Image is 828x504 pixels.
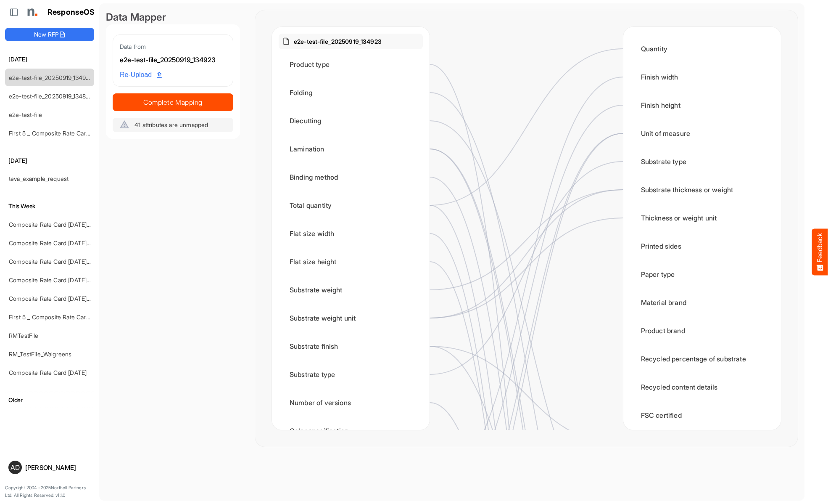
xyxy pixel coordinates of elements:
button: New RFP [5,28,94,41]
button: Complete Mapping [113,93,233,111]
h1: ResponseOS [47,8,95,17]
div: Quantity [630,36,774,62]
div: Material brand [630,289,774,316]
a: Composite Rate Card [DATE]_smaller [9,276,108,284]
div: Substrate thickness or weight [630,177,774,203]
h6: Older [5,395,94,405]
a: teva_example_request [9,175,69,182]
div: Paper type [630,261,774,287]
div: Thickness or weight unit [630,205,774,231]
h6: This Week [5,202,94,211]
img: Northell [23,4,40,21]
div: [PERSON_NAME] [25,464,91,471]
p: e2e-test-file_20250919_134923 [294,37,382,46]
div: Number of versions [279,390,423,416]
a: RM_TestFile_Walgreens [9,350,71,358]
a: e2e-test-file_20250919_134923 [9,74,93,81]
div: Unit of measure [630,120,774,146]
div: e2e-test-file_20250919_134923 [120,55,226,66]
div: Color specification [279,418,423,444]
span: Re-Upload [120,69,162,80]
span: Complete Mapping [113,96,233,108]
div: Folding [279,80,423,106]
div: Recycled percentage of substrate [630,346,774,372]
div: Product type [279,51,423,77]
a: Composite Rate Card [DATE] [9,369,87,376]
div: Printed sides [630,233,774,259]
a: Composite Rate Card [DATE]_smaller [9,221,108,228]
div: Total quantity [279,192,423,218]
div: Substrate type [630,149,774,175]
div: Substrate finish [279,333,423,359]
div: Diecutting [279,108,423,134]
a: RMTestFile [9,332,39,339]
button: Feedback [812,229,828,276]
h6: [DATE] [5,55,94,64]
div: Substrate weight unit [279,305,423,331]
div: Product brand [630,318,774,344]
h6: [DATE] [5,156,94,165]
div: Substrate type [279,361,423,387]
div: Data from [120,42,226,51]
div: Recycled content details [630,374,774,400]
span: AD [11,464,20,471]
div: Finish height [630,92,774,118]
a: First 5 _ Composite Rate Card [DATE] [9,313,110,321]
div: Substrate weight [279,277,423,303]
a: e2e-test-file_20250919_134814 [9,93,92,100]
div: Lamination [279,136,423,162]
a: First 5 _ Composite Rate Card [DATE] (2) [9,130,118,137]
div: Flat size height [279,249,423,275]
div: FSC certified [630,402,774,428]
a: e2e-test-file [9,111,42,118]
a: Composite Rate Card [DATE]_smaller [9,239,108,247]
div: Data Mapper [106,10,240,24]
div: Binding method [279,164,423,190]
span: 41 attributes are unmapped [134,121,208,128]
a: Re-Upload [116,67,165,83]
p: Copyright 2004 - 2025 Northell Partners Ltd. All Rights Reserved. v 1.1.0 [5,484,94,499]
div: Finish width [630,64,774,90]
a: Composite Rate Card [DATE] mapping test_deleted [9,258,146,265]
div: Flat size width [279,220,423,247]
a: Composite Rate Card [DATE]_smaller [9,295,108,302]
